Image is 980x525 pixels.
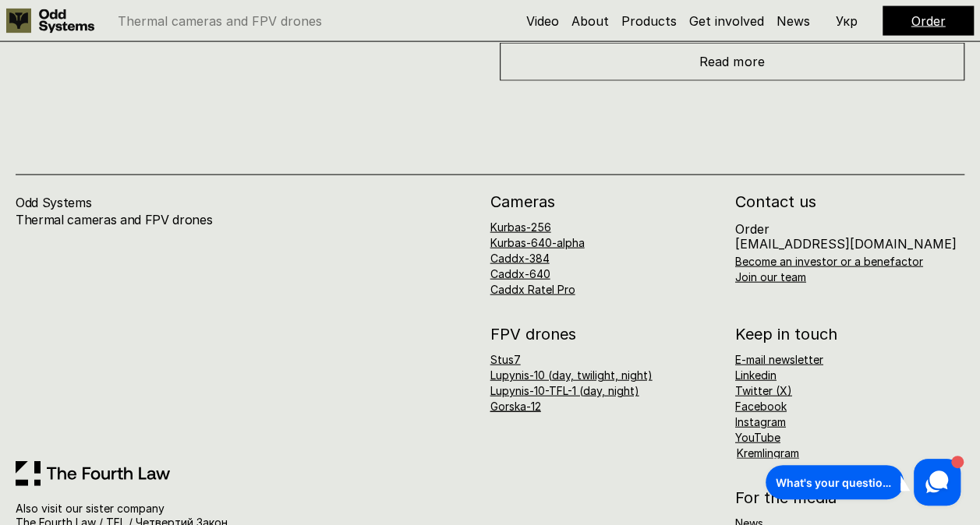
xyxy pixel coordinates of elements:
h2: Contact us [735,194,964,210]
a: E-mail newsletter [735,353,823,366]
a: Video [526,13,559,29]
h2: FPV drones [490,326,720,342]
a: Caddx-640 [490,267,550,280]
a: Lupynis-10-TFL-1 (day, night) [490,384,639,397]
p: Order [EMAIL_ADDRESS][DOMAIN_NAME] [735,222,957,252]
a: Stus7 [490,353,521,366]
a: Facebook [735,400,787,413]
a: Linkedin [735,368,777,382]
h2: Cameras [490,194,720,210]
a: Kremlingram [737,446,799,460]
a: YouTube [735,431,780,444]
a: Kurbas-640-alpha [490,236,585,249]
iframe: HelpCrunch [762,455,964,509]
a: About [571,13,609,29]
a: Gorska-12 [490,400,541,413]
h2: For the media [735,490,964,506]
p: Thermal cameras and FPV drones [118,15,322,27]
a: Products [621,13,677,29]
a: Lupynis-10 (day, twilight, night) [490,368,653,382]
p: Укр [836,15,858,27]
a: Join our team [735,270,806,284]
h2: Keep in touch [735,326,837,342]
a: Caddx Ratel Pro [490,283,575,296]
span: Read more [699,54,764,69]
a: Order [911,13,946,29]
a: Caddx-384 [490,252,550,265]
a: Kurbas-256 [490,220,551,234]
a: Twitter (X) [735,384,792,397]
a: Become an investor or a benefactor [735,255,923,268]
a: Instagram [735,415,786,428]
a: Get involved [689,13,764,29]
a: News [777,13,810,29]
h4: Odd Systems Thermal cameras and FPV drones [16,194,370,246]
